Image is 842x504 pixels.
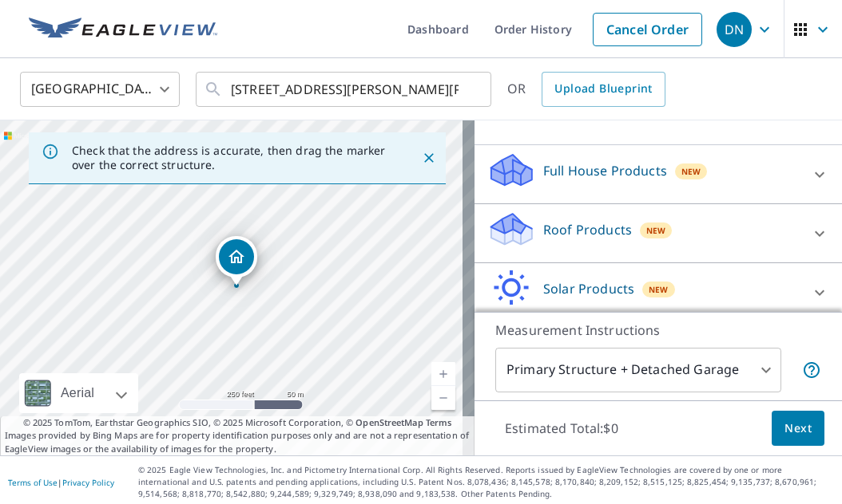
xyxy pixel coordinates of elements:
[802,360,821,380] span: Your report will include the primary structure and a detached garage if one exists.
[507,72,665,107] div: OR
[20,67,180,112] div: [GEOGRAPHIC_DATA]
[784,419,812,439] span: Next
[487,152,829,197] div: Full House ProductsNew
[681,165,701,178] span: New
[56,373,99,413] div: Aerial
[231,67,459,112] input: Search by address or latitude-longitude
[646,224,666,237] span: New
[593,13,702,46] a: Cancel Order
[554,79,652,99] span: Upload Blueprint
[72,144,393,172] p: Check that the address is accurate, then drag the marker over the correct structure.
[542,72,665,107] a: Upload Blueprint
[717,12,752,47] div: DN
[426,416,452,428] a: Terms
[543,220,632,239] p: Roof Products
[62,477,114,488] a: Privacy Policy
[23,416,452,430] span: © 2025 TomTom, Earthstar Geographics SIO, © 2025 Microsoft Corporation, ©
[29,18,217,41] img: EV Logo
[543,279,634,298] p: Solar Products
[772,411,824,447] button: Next
[495,348,781,392] div: Primary Structure + Detached Garage
[487,211,829,256] div: Roof ProductsNew
[543,161,667,180] p: Full House Products
[649,283,669,296] span: New
[19,373,138,413] div: Aerial
[487,270,829,315] div: Solar ProductsNew
[216,236,257,285] div: Dropped pin, building 1, Residential property, 294 Mcclellan Creek Rd Clancy, MT 59634
[492,411,631,446] p: Estimated Total: $0
[8,478,114,487] p: |
[495,321,821,340] p: Measurement Instructions
[138,464,834,500] p: © 2025 Eagle View Technologies, Inc. and Pictometry International Corp. All Rights Reserved. Repo...
[431,386,455,410] a: Current Level 17, Zoom Out
[8,477,58,488] a: Terms of Use
[419,148,439,168] button: Close
[431,362,455,386] a: Current Level 17, Zoom In
[355,416,423,428] a: OpenStreetMap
